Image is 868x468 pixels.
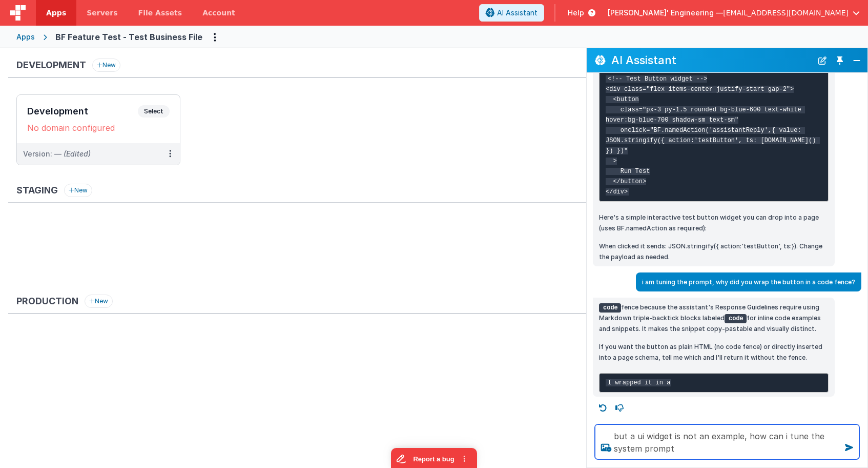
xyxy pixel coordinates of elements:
[606,379,671,386] code: I wrapped it in a
[497,8,538,18] span: AI Assistant
[725,314,747,323] code: code
[606,75,820,196] code: <!-- Test Button widget --> <div class="flex items-center justify-start gap-2"> <button class="px...
[85,295,113,308] button: New
[608,8,860,18] button: [PERSON_NAME]' Engineering — [EMAIL_ADDRESS][DOMAIN_NAME]
[642,277,855,287] p: i am tuning the prompt, why did you wrap the button in a code fence?
[850,53,863,68] button: Close
[599,212,829,233] p: Here's a simple interactive test button widget you can drop into a page (uses BF.namedAction as r...
[599,341,829,363] p: If you want the button as plain HTML (no code fence) or directly inserted into a page schema, tel...
[16,185,58,196] h3: Staging
[611,54,812,66] h2: AI Assistant
[46,8,66,18] span: Apps
[479,4,544,22] button: AI Assistant
[23,149,91,159] div: Version: —
[608,8,723,18] span: [PERSON_NAME]' Engineering —
[599,303,621,313] code: code
[568,8,584,18] span: Help
[16,296,78,306] h3: Production
[27,123,170,133] div: No domain configured
[723,8,849,18] span: [EMAIL_ADDRESS][DOMAIN_NAME]
[92,59,120,72] button: New
[833,53,847,68] button: Toggle Pin
[138,105,170,118] span: Select
[815,53,830,68] button: New Chat
[138,8,182,18] span: File Assets
[599,302,829,334] p: fence because the assistant's Response Guidelines require using Markdown triple-backtick blocks l...
[599,241,829,262] p: When clicked it sends: JSON.stringify({ action:'testButton', ts:
[55,31,202,43] div: BF Feature Test - Test Business File
[16,32,35,42] div: Apps
[87,8,117,18] span: Servers
[64,184,92,197] button: New
[27,106,138,116] h3: Development
[16,60,86,70] h3: Development
[206,29,223,45] button: Options
[64,149,91,158] span: (Edited)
